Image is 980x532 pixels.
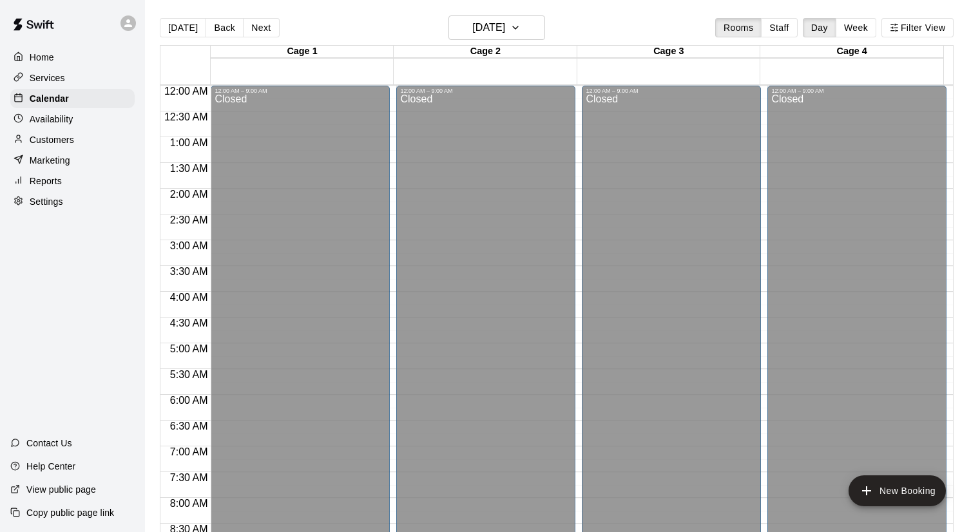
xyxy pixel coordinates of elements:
p: Contact Us [26,437,72,450]
button: Filter View [881,18,954,37]
span: 12:00 AM [161,86,211,97]
span: 6:00 AM [167,395,211,406]
span: 4:00 AM [167,292,211,303]
span: 1:00 AM [167,137,211,148]
p: Services [30,71,65,84]
div: Cage 4 [760,46,943,58]
a: Home [10,48,135,67]
p: Settings [30,195,63,208]
h6: [DATE] [472,19,505,37]
a: Marketing [10,151,135,170]
div: Cage 2 [394,46,577,58]
div: 12:00 AM – 9:00 AM [400,88,572,94]
p: Calendar [30,92,69,105]
p: Availability [30,113,73,126]
span: 5:00 AM [167,343,211,354]
div: 12:00 AM – 9:00 AM [215,88,386,94]
span: 1:30 AM [167,163,211,174]
a: Reports [10,171,135,191]
p: Home [30,51,54,64]
p: Marketing [30,154,70,167]
span: 5:30 AM [167,369,211,380]
span: 6:30 AM [167,421,211,432]
p: Copy public page link [26,506,114,519]
a: Customers [10,130,135,149]
span: 4:30 AM [167,318,211,328]
button: Next [243,18,279,37]
div: 12:00 AM – 9:00 AM [771,88,943,94]
div: Cage 1 [211,46,394,58]
span: 7:00 AM [167,446,211,457]
div: 12:00 AM – 9:00 AM [586,88,757,94]
button: Rooms [715,18,762,37]
span: 7:30 AM [167,472,211,483]
div: Cage 3 [577,46,760,58]
a: Settings [10,192,135,211]
button: [DATE] [448,15,545,40]
span: 12:30 AM [161,111,211,122]
button: Week [836,18,876,37]
span: 3:30 AM [167,266,211,277]
p: Reports [30,175,62,187]
span: 8:00 AM [167,498,211,509]
span: 2:30 AM [167,214,211,225]
button: Staff [761,18,798,37]
button: add [849,475,946,506]
span: 3:00 AM [167,240,211,251]
p: Help Center [26,460,75,473]
button: [DATE] [160,18,206,37]
button: Day [803,18,836,37]
span: 2:00 AM [167,189,211,200]
p: Customers [30,133,74,146]
a: Availability [10,109,135,129]
button: Back [206,18,244,37]
p: View public page [26,483,96,496]
a: Calendar [10,89,135,108]
a: Services [10,68,135,88]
